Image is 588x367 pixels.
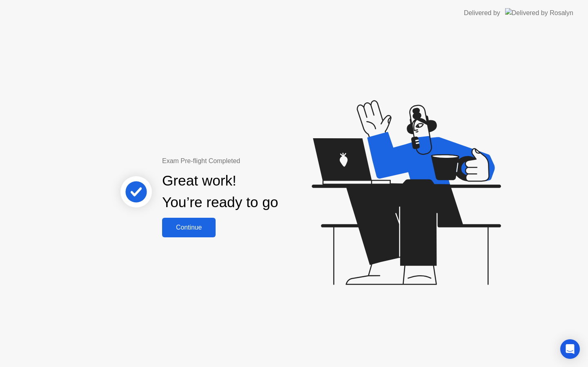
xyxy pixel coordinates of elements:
img: Delivered by Rosalyn [505,8,573,18]
div: Exam Pre-flight Completed [162,156,331,166]
button: Continue [162,218,216,237]
div: Open Intercom Messenger [560,339,580,359]
div: Delivered by [464,8,500,18]
div: Continue [165,224,213,231]
div: Great work! You’re ready to go [162,170,278,213]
